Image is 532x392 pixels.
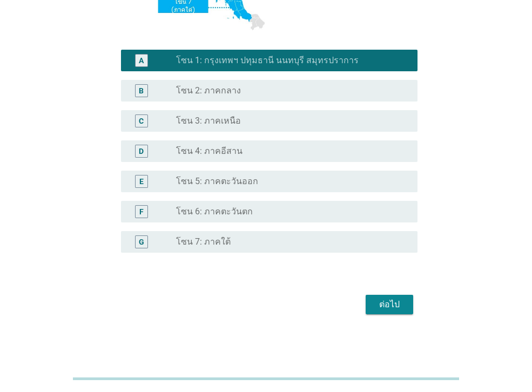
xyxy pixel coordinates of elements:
[139,206,144,218] div: F
[139,116,144,127] div: C
[366,295,413,314] button: ต่อไป
[176,116,241,126] label: โซน 3: ภาคเหนือ
[374,298,405,311] div: ต่อไป
[176,236,231,247] label: โซน 7: ภาคใต้
[139,55,144,66] div: A
[176,55,359,66] label: โซน 1: กรุงเทพฯ ปทุมธานี นนทบุรี สมุทรปราการ
[139,176,144,187] div: E
[176,85,241,96] label: โซน 2: ภาคกลาง
[176,206,253,217] label: โซน 6: ภาคตะวันตก
[139,85,144,97] div: B
[139,146,144,157] div: D
[176,176,258,187] label: โซน 5: ภาคตะวันออก
[139,236,144,248] div: G
[176,146,243,157] label: โซน 4: ภาคอีสาน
